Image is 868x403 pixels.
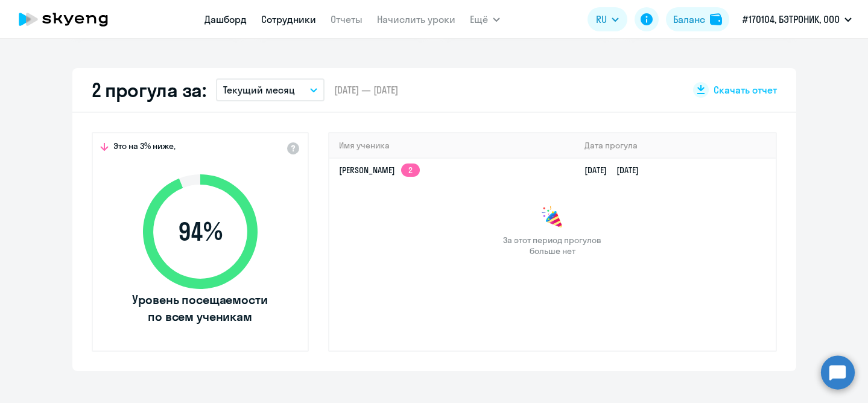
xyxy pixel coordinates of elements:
a: Дашборд [204,13,247,25]
span: Ещё [470,12,488,27]
div: Баланс [673,12,705,27]
span: Уровень посещаемости по всем ученикам [131,291,270,325]
img: balance [710,13,722,25]
button: Ещё [470,7,500,31]
button: Балансbalance [666,7,729,31]
th: Имя ученика [329,133,575,158]
a: Сотрудники [261,13,316,25]
img: congrats [540,206,565,230]
button: #170104, БЭТРОНИК, ООО [737,5,858,34]
h2: 2 прогула за: [92,78,206,102]
span: 94 % [131,217,270,246]
p: #170104, БЭТРОНИК, ООО [743,12,840,27]
a: [PERSON_NAME]2 [339,165,420,176]
button: Текущий месяц [216,78,325,101]
th: Дата прогула [575,133,775,158]
a: [DATE][DATE] [584,165,648,176]
button: RU [588,7,627,31]
span: Скачать отчет [714,83,777,97]
span: Это на 3% ниже, [113,141,176,155]
app-skyeng-badge: 2 [401,163,420,177]
p: Текущий месяц [223,83,295,97]
a: Начислить уроки [377,13,455,25]
a: Отчеты [331,13,363,25]
span: [DATE] — [DATE] [334,83,398,97]
span: За этот период прогулов больше нет [502,235,603,256]
span: RU [596,12,607,27]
